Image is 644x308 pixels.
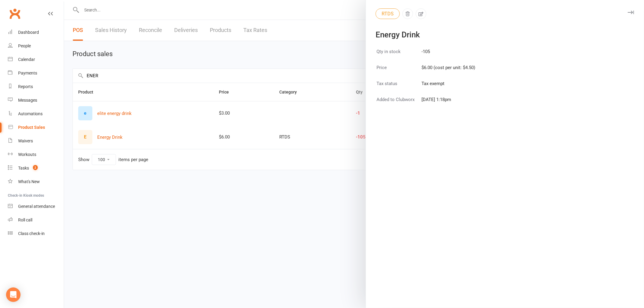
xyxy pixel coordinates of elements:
[8,66,64,80] a: Payments
[8,94,64,107] a: Messages
[18,204,55,209] div: General attendance
[18,111,43,116] div: Automations
[18,84,33,89] div: Reports
[18,166,29,170] div: Tasks
[18,125,45,130] div: Product Sales
[18,57,35,62] div: Calendar
[8,213,64,227] a: Roll call
[33,165,38,170] span: 2
[421,48,476,63] td: -105
[18,138,33,143] div: Waivers
[18,98,37,103] div: Messages
[8,26,64,39] a: Dashboard
[18,231,45,236] div: Class check-in
[8,227,64,240] a: Class kiosk mode
[8,200,64,213] a: General attendance kiosk mode
[8,107,64,121] a: Automations
[8,134,64,148] a: Waivers
[6,287,21,302] div: Open Intercom Messenger
[421,96,476,111] td: [DATE] 1:18pm
[8,121,64,134] a: Product Sales
[18,71,37,75] div: Payments
[18,179,40,184] div: What's New
[421,64,476,79] td: $6.00 (cost per unit: $4.50)
[376,31,627,38] div: Energy Drink
[8,161,64,175] a: Tasks 2
[376,80,421,95] td: Tax status
[8,148,64,161] a: Workouts
[421,80,476,95] td: Tax exempt
[8,39,64,53] a: People
[376,64,421,79] td: Price
[18,152,36,157] div: Workouts
[376,48,421,63] td: Qty in stock
[376,96,421,111] td: Added to Clubworx
[8,80,64,94] a: Reports
[8,175,64,189] a: What's New
[18,30,39,35] div: Dashboard
[376,8,400,19] button: RTDS
[18,43,31,48] div: People
[7,6,22,21] a: Clubworx
[8,53,64,66] a: Calendar
[18,218,32,222] div: Roll call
